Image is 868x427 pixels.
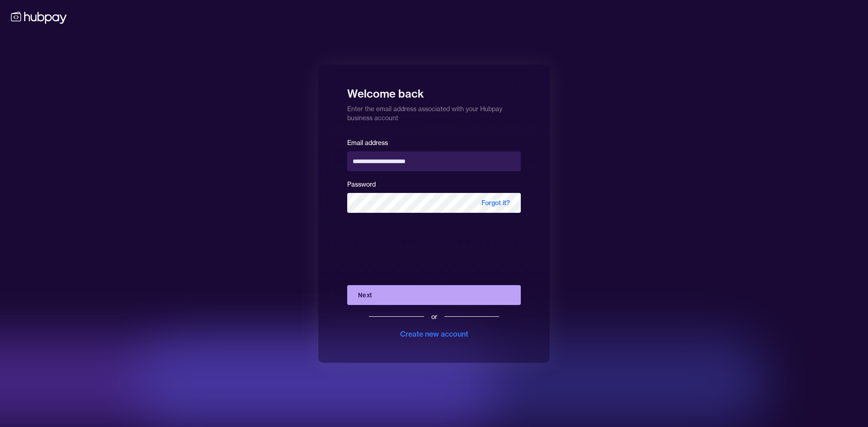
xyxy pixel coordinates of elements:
[347,180,376,188] label: Password
[347,285,521,305] button: Next
[400,328,468,339] div: Create new account
[347,139,388,147] label: Email address
[347,101,521,122] p: Enter the email address associated with your Hubpay business account
[431,312,437,321] div: or
[347,81,521,101] h1: Welcome back
[471,193,521,213] span: Forgot it?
